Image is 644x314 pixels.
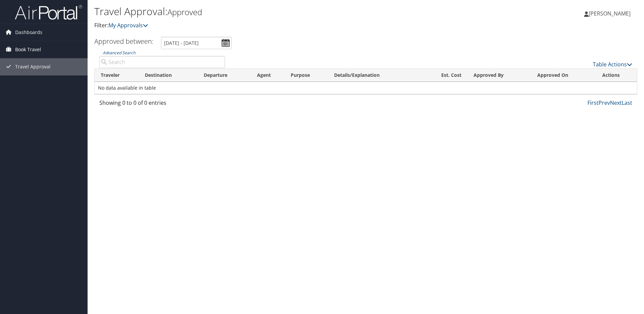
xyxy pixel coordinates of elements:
[95,82,637,94] td: No data available in table
[15,24,42,41] span: Dashboards
[167,6,202,18] small: Approved
[95,69,139,82] th: Traveler: activate to sort column ascending
[531,69,597,82] th: Approved On: activate to sort column ascending
[468,69,531,82] th: Approved By: activate to sort column ascending
[584,3,637,24] a: [PERSON_NAME]
[15,41,41,58] span: Book Travel
[587,99,599,106] a: First
[161,37,232,49] input: [DATE] - [DATE]
[99,56,225,68] input: Advanced Search
[94,37,154,46] h3: Approved between:
[593,61,632,68] a: Table Actions
[99,99,225,110] div: Showing 0 to 0 of 0 entries
[251,69,285,82] th: Agent
[622,99,632,106] a: Last
[94,21,456,30] p: Filter:
[108,22,148,29] a: My Approvals
[285,69,328,82] th: Purpose
[423,69,468,82] th: Est. Cost: activate to sort column ascending
[15,58,51,75] span: Travel Approval
[596,69,637,82] th: Actions
[599,99,610,106] a: Prev
[103,50,135,56] a: Advanced Search
[94,4,456,19] h1: Travel Approval:
[15,4,82,20] img: airportal-logo.png
[610,99,622,106] a: Next
[198,69,251,82] th: Departure: activate to sort column ascending
[589,10,631,17] span: [PERSON_NAME]
[139,69,198,82] th: Destination: activate to sort column ascending
[328,69,423,82] th: Details/Explanation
